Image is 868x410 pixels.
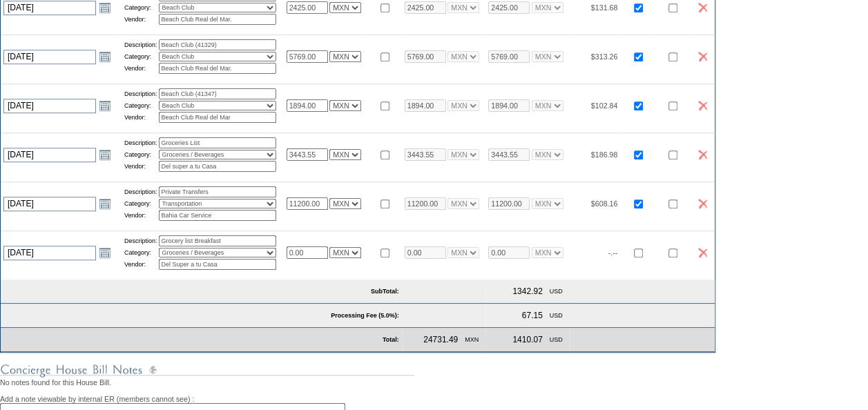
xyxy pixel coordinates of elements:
td: Category: [124,3,157,12]
td: Vendor: [124,63,157,74]
td: USD [547,332,566,347]
td: USD [547,308,566,323]
span: $608.16 [591,199,618,208]
td: MXN [462,332,481,347]
td: SubTotal: [1,280,402,304]
a: Open the calendar popup. [97,49,113,64]
td: Vendor: [124,161,157,172]
a: Open the calendar popup. [97,245,113,260]
img: icon_delete2.gif [698,248,707,257]
td: Description: [124,137,157,148]
td: 1342.92 [510,284,545,299]
td: Description: [124,39,157,50]
a: Open the calendar popup. [97,98,113,113]
td: Category: [124,101,157,110]
img: icon_delete2.gif [698,150,707,159]
td: USD [547,284,566,299]
td: Category: [124,199,157,208]
td: Processing Fee (5.0%): [1,304,402,328]
img: icon_delete2.gif [698,101,707,110]
a: Open the calendar popup. [97,147,113,162]
td: Vendor: [124,210,157,221]
td: Description: [124,186,157,197]
a: Open the calendar popup. [97,196,113,211]
td: Category: [124,248,157,257]
td: Total: [120,328,402,352]
td: 1410.07 [510,332,545,347]
td: Description: [124,235,157,246]
span: $102.84 [591,101,618,110]
td: Vendor: [124,14,157,25]
span: $313.26 [591,52,618,61]
td: 24731.49 [421,332,461,347]
td: Description: [124,88,157,99]
td: Vendor: [124,259,157,270]
span: $131.68 [591,3,618,12]
td: Category: [124,52,157,61]
td: Category: [124,150,157,159]
img: icon_delete2.gif [698,3,707,12]
img: icon_delete2.gif [698,199,707,208]
td: Vendor: [124,112,157,123]
td: 67.15 [519,308,546,323]
span: $186.98 [591,150,618,159]
span: -.-- [608,248,618,257]
img: icon_delete2.gif [698,52,707,61]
